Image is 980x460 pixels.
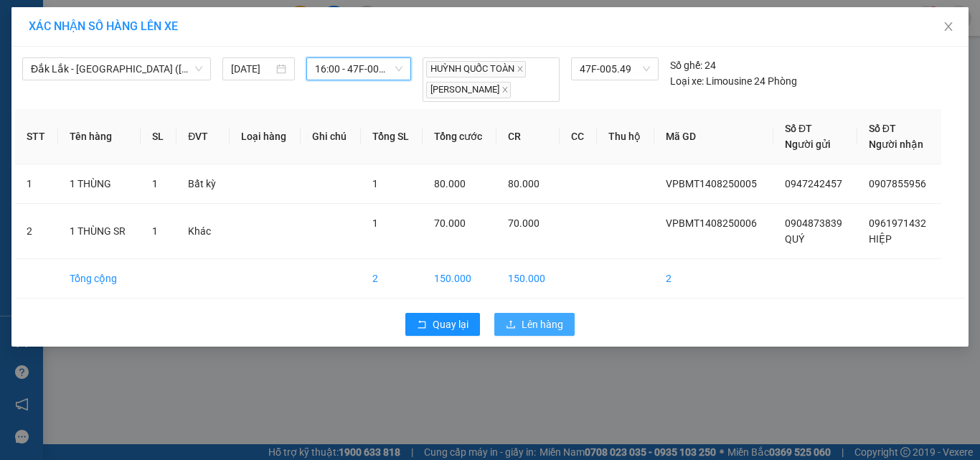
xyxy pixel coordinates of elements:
[670,73,797,89] div: Limousine 24 Phòng
[496,109,560,164] th: CR
[426,82,511,98] span: [PERSON_NAME]
[301,109,360,164] th: Ghi chú
[785,178,842,189] span: 0947242457
[58,204,141,259] td: 1 THÙNG SR
[869,233,892,245] span: HIỆP
[58,164,141,204] td: 1 THÙNG
[597,109,654,164] th: Thu hộ
[494,313,575,336] button: uploadLên hàng
[869,178,926,189] span: 0907855956
[666,217,757,229] span: VPBMT1408250006
[670,57,716,73] div: 24
[785,139,831,150] span: Người gửi
[508,217,540,229] span: 70.000
[230,109,301,164] th: Loại hàng
[508,178,540,189] span: 80.000
[58,259,141,299] td: Tổng cộng
[943,21,954,32] span: close
[361,109,423,164] th: Tổng SL
[434,178,466,189] span: 80.000
[405,313,480,336] button: rollbackQuay lại
[31,58,202,80] span: Đắk Lắk - Sài Gòn (BXMĐ mới)
[654,259,773,299] td: 2
[869,217,926,229] span: 0961971432
[580,58,650,80] span: 47F-005.49
[433,316,468,332] span: Quay lại
[426,61,526,78] span: HUỲNH QUỐC TOÀN
[785,123,812,134] span: Số ĐT
[785,233,804,245] span: QUÝ
[670,57,702,73] span: Số ghế:
[785,217,842,229] span: 0904873839
[152,178,158,189] span: 1
[434,217,466,229] span: 70.000
[670,73,704,89] span: Loại xe:
[517,65,524,72] span: close
[152,225,158,237] span: 1
[560,109,597,164] th: CC
[176,109,230,164] th: ĐVT
[315,58,403,80] span: 16:00 - 47F-005.49
[666,178,757,189] span: VPBMT1408250005
[15,164,58,204] td: 1
[372,217,378,229] span: 1
[361,259,423,299] td: 2
[176,164,230,204] td: Bất kỳ
[869,123,896,134] span: Số ĐT
[654,109,773,164] th: Mã GD
[501,86,509,93] span: close
[231,61,273,77] input: 14/08/2025
[522,316,563,332] span: Lên hàng
[58,109,141,164] th: Tên hàng
[506,319,516,331] span: upload
[15,204,58,259] td: 2
[423,109,496,164] th: Tổng cước
[176,204,230,259] td: Khác
[928,7,969,47] button: Close
[29,19,178,33] span: XÁC NHẬN SỐ HÀNG LÊN XE
[869,139,923,150] span: Người nhận
[417,319,427,331] span: rollback
[423,259,496,299] td: 150.000
[141,109,176,164] th: SL
[496,259,560,299] td: 150.000
[372,178,378,189] span: 1
[15,109,58,164] th: STT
